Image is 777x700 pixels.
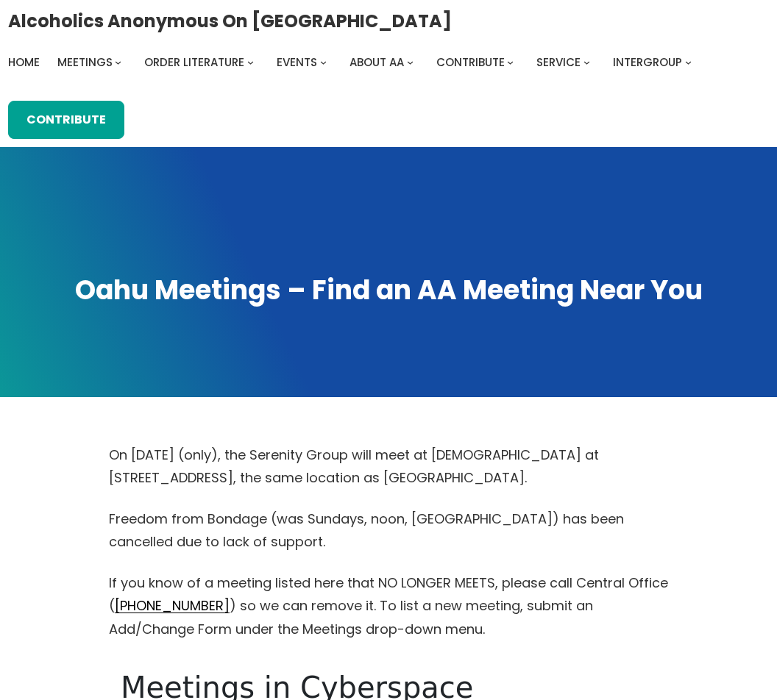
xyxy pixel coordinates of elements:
[144,54,244,70] span: Order Literature
[8,52,40,73] a: Home
[613,52,682,73] a: Intergroup
[8,54,40,70] span: Home
[407,59,414,65] button: About AA submenu
[115,596,230,615] a: [PHONE_NUMBER]
[436,52,505,73] a: Contribute
[350,52,404,73] a: About AA
[13,273,764,309] h1: Oahu Meetings – Find an AA Meeting Near You
[115,59,121,65] button: Meetings submenu
[109,571,668,641] p: If you know of a meeting listed here that NO LONGER MEETS, please call Central Office ( ) so we c...
[57,52,113,73] a: Meetings
[350,54,404,70] span: About AA
[583,59,590,65] button: Service submenu
[277,52,317,73] a: Events
[8,52,697,73] nav: Intergroup
[613,54,682,70] span: Intergroup
[57,54,113,70] span: Meetings
[109,443,668,490] p: On [DATE] (only), the Serenity Group will meet at [DEMOGRAPHIC_DATA] at [STREET_ADDRESS], the sam...
[536,52,581,73] a: Service
[320,59,327,65] button: Events submenu
[247,59,254,65] button: Order Literature submenu
[685,59,692,65] button: Intergroup submenu
[277,54,317,70] span: Events
[436,54,505,70] span: Contribute
[536,54,581,70] span: Service
[8,101,124,139] a: Contribute
[8,5,452,37] a: Alcoholics Anonymous on [GEOGRAPHIC_DATA]
[109,507,668,554] p: Freedom from Bondage (was Sundays, noon, [GEOGRAPHIC_DATA]) has been cancelled due to lack of sup...
[507,59,514,65] button: Contribute submenu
